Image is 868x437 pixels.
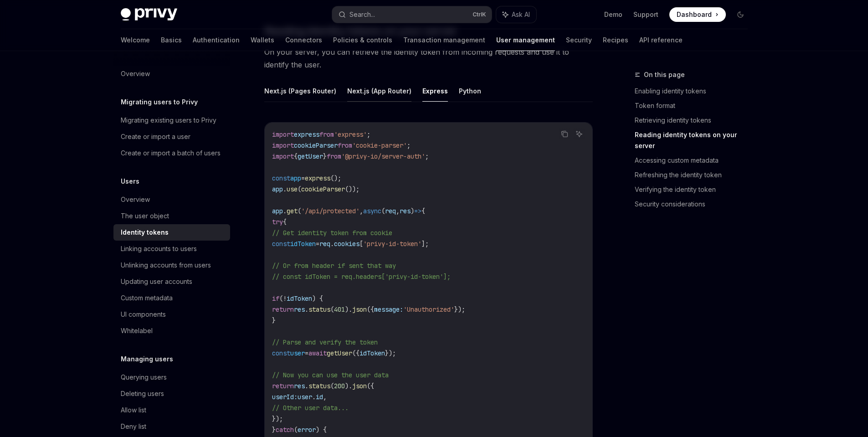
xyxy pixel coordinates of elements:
[121,211,169,221] div: The user object
[272,240,290,248] span: const
[345,305,352,314] span: ).
[285,29,322,51] a: Connectors
[121,97,198,108] h5: Migrating users to Privy
[283,185,287,193] span: .
[121,148,221,159] div: Create or import a batch of users
[323,152,327,160] span: }
[121,29,150,51] a: Welcome
[323,393,327,401] span: ,
[374,305,403,314] span: message:
[272,272,451,281] span: // const idToken = req.headers['privy-id-token'];
[283,294,287,303] span: !
[272,338,378,346] span: // Parse and verify the token
[113,191,230,208] a: Overview
[352,141,407,149] span: 'cookie-parser'
[512,10,530,19] span: Ask AI
[113,66,230,82] a: Overview
[411,207,414,215] span: )
[403,29,485,51] a: Transaction management
[113,145,230,161] a: Create or import a batch of users
[113,224,230,241] a: Identity tokens
[113,112,230,129] a: Migrating existing users to Privy
[669,7,726,22] a: Dashboard
[272,152,294,160] span: import
[283,218,287,226] span: {
[272,382,294,390] span: return
[352,382,367,390] span: json
[332,6,492,23] button: Search...CtrlK
[403,305,454,314] span: 'Unauthorized'
[363,240,421,248] span: 'privy-id-token'
[305,382,308,390] span: .
[316,426,327,434] span: ) {
[334,130,367,139] span: 'express'
[121,405,146,416] div: Allow list
[305,174,330,182] span: express
[330,174,341,182] span: ();
[121,8,177,21] img: dark logo
[294,305,305,314] span: res
[272,294,279,303] span: if
[272,229,392,237] span: // Get identity token from cookie
[635,84,755,98] a: Enabling identity tokens
[635,128,755,153] a: Reading identity tokens on your server
[333,29,392,51] a: Policies & controls
[294,152,298,160] span: {
[113,208,230,224] a: The user object
[121,276,192,287] div: Updating user accounts
[341,152,425,160] span: '@privy-io/server-auth'
[338,141,352,149] span: from
[396,207,400,215] span: ,
[635,98,755,113] a: Token format
[345,382,352,390] span: ).
[308,349,327,357] span: await
[272,262,396,270] span: // Or from header if sent that way
[301,185,345,193] span: cookieParser
[639,29,683,51] a: API reference
[290,174,301,182] span: app
[312,294,323,303] span: ) {
[272,349,290,357] span: const
[305,305,308,314] span: .
[113,273,230,290] a: Updating user accounts
[559,128,570,140] button: Copy the contents from the code block
[385,207,396,215] span: req
[251,29,274,51] a: Wallets
[113,306,230,323] a: UI components
[330,382,334,390] span: (
[334,305,345,314] span: 401
[334,240,360,248] span: cookies
[294,141,338,149] span: cookieParser
[264,46,593,71] span: On your server, you can retrieve the identity token from incoming requests and use it to identify...
[287,185,298,193] span: use
[677,10,712,19] span: Dashboard
[349,9,375,20] div: Search...
[352,349,360,357] span: ({
[360,240,363,248] span: [
[272,207,283,215] span: app
[272,185,283,193] span: app
[496,6,536,23] button: Ask AI
[633,10,658,19] a: Support
[121,309,166,320] div: UI components
[113,241,230,257] a: Linking accounts to users
[298,207,301,215] span: (
[121,176,139,187] h5: Users
[330,240,334,248] span: .
[113,323,230,339] a: Whitelabel
[272,218,283,226] span: try
[635,113,755,128] a: Retrieving identity tokens
[121,372,167,383] div: Querying users
[294,382,305,390] span: res
[113,402,230,418] a: Allow list
[161,29,182,51] a: Basics
[496,29,555,51] a: User management
[294,130,319,139] span: express
[360,349,385,357] span: idToken
[272,404,349,412] span: // Other user data...
[121,421,146,432] div: Deny list
[287,294,312,303] span: idToken
[113,257,230,273] a: Unlinking accounts from users
[367,382,374,390] span: ({
[312,393,316,401] span: .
